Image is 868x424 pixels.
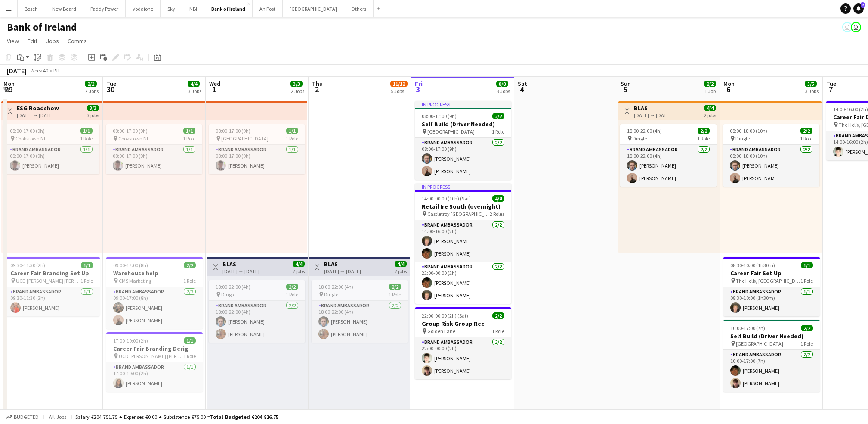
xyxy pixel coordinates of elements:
div: IST [53,67,60,74]
h3: Self Build (Driver Needed) [415,120,511,128]
span: 08:00-17:00 (9h) [113,128,148,134]
span: [GEOGRAPHIC_DATA] [736,340,783,347]
h1: Bank of Ireland [7,21,77,34]
span: 10:00-17:00 (7h) [730,325,765,331]
app-card-role: Brand Ambassador2/208:00-17:00 (9h)[PERSON_NAME][PERSON_NAME] [415,138,511,180]
div: 08:30-10:00 (1h30m)1/1Career Fair Set Up The Helix, [GEOGRAPHIC_DATA]1 RoleBrand Ambassador1/108:... [723,257,820,316]
span: 1 Role [492,128,504,135]
div: 3 Jobs [188,88,201,94]
span: Budgeted [14,414,39,420]
span: Sun [621,80,631,87]
span: Golden Lane [427,328,455,334]
div: [DATE] → [DATE] [222,268,259,274]
span: 5/5 [805,81,817,87]
h3: BLAS [324,260,361,268]
span: 7 [825,84,836,94]
app-card-role: Brand Ambassador2/218:00-22:00 (4h)[PERSON_NAME][PERSON_NAME] [312,301,408,343]
div: 18:00-22:00 (4h)2/2 Dingle1 RoleBrand Ambassador2/218:00-22:00 (4h)[PERSON_NAME][PERSON_NAME] [312,280,408,343]
span: Tue [106,80,116,87]
span: 2/2 [286,284,298,290]
span: Comms [68,37,87,45]
span: 2/2 [704,81,716,87]
span: 4 [516,84,527,94]
span: 14:00-16:00 (2h) [833,106,868,112]
a: 2 [853,3,864,14]
span: Thu [312,80,323,87]
span: 1/1 [81,262,93,268]
span: View [7,37,19,45]
span: 2/2 [492,312,504,319]
div: 08:00-17:00 (9h)1/1 Cookstown NI1 RoleBrand Ambassador1/108:00-17:00 (9h)[PERSON_NAME] [3,124,99,174]
app-card-role: Brand Ambassador1/108:00-17:00 (9h)[PERSON_NAME] [209,145,305,174]
h3: Group Risk Group Rec [415,320,511,327]
h3: Career Fair Set Up [723,269,820,277]
span: 1 Role [183,277,196,284]
span: 2/2 [85,81,97,87]
a: Jobs [43,35,62,47]
span: 2 [861,2,865,8]
span: Cookstown NI [15,135,45,142]
app-job-card: 18:00-22:00 (4h)2/2 Dingle1 RoleBrand Ambassador2/218:00-22:00 (4h)[PERSON_NAME][PERSON_NAME] [620,124,717,187]
div: [DATE] [7,66,27,75]
div: 2 Jobs [85,88,99,94]
div: 3 Jobs [805,88,819,94]
span: 09:30-11:30 (2h) [10,262,45,268]
app-card-role: Brand Ambassador2/214:00-16:00 (2h)[PERSON_NAME][PERSON_NAME] [415,220,511,262]
app-user-avatar: Katie Shovlin [842,22,853,32]
app-card-role: Brand Ambassador1/108:30-10:00 (1h30m)[PERSON_NAME] [723,287,820,316]
span: Dingle [221,291,235,298]
span: Mon [3,80,15,87]
div: 3 jobs [87,111,99,118]
app-job-card: 08:00-17:00 (9h)1/1 Cookstown NI1 RoleBrand Ambassador1/108:00-17:00 (9h)[PERSON_NAME] [106,124,202,174]
app-card-role: Brand Ambassador1/108:00-17:00 (9h)[PERSON_NAME] [3,145,99,174]
span: 29 [2,84,15,94]
span: 4/4 [293,261,305,267]
span: 3/3 [290,81,303,87]
span: 1 Role [80,277,93,284]
span: UCD [PERSON_NAME] [PERSON_NAME] [16,277,80,284]
app-job-card: In progress14:00-00:00 (10h) (Sat)4/4Retail Ire South (overnight) Castletroy [GEOGRAPHIC_DATA]2 R... [415,183,511,304]
span: 08:00-18:00 (10h) [730,128,767,134]
div: 18:00-22:00 (4h)2/2 Dingle1 RoleBrand Ambassador2/218:00-22:00 (4h)[PERSON_NAME][PERSON_NAME] [209,280,305,343]
button: Bank of Ireland [204,0,253,17]
span: 4/4 [188,81,200,87]
a: Edit [24,35,41,47]
span: 4/4 [492,195,504,202]
div: 17:00-19:00 (2h)1/1Career Fair Branding Derig UCD [PERSON_NAME] [PERSON_NAME]1 RoleBrand Ambassad... [106,332,203,392]
span: 1 Role [183,135,195,142]
app-card-role: Brand Ambassador2/218:00-22:00 (4h)[PERSON_NAME][PERSON_NAME] [209,301,305,343]
app-job-card: In progress08:00-17:00 (9h)2/2Self Build (Driver Needed) [GEOGRAPHIC_DATA]1 RoleBrand Ambassador2... [415,101,511,180]
span: 17:00-19:00 (2h) [113,337,148,344]
span: Fri [415,80,423,87]
span: 2/2 [801,325,813,331]
span: 1 Role [286,291,298,298]
span: 09:00-17:00 (8h) [113,262,148,268]
a: View [3,35,22,47]
h3: BLAS [634,104,671,112]
h3: Self Build (Driver Needed) [723,332,820,340]
span: 1/1 [80,128,93,134]
div: [DATE] → [DATE] [634,112,671,118]
span: Dingle [735,135,750,142]
span: Mon [723,80,735,87]
span: Tue [826,80,836,87]
div: 2 jobs [293,267,305,274]
h3: Career Fair Branding Derig [106,345,203,352]
button: Budgeted [4,412,40,422]
span: Edit [28,37,37,45]
div: 09:00-17:00 (8h)2/2Warehouse help CMS Marketing1 RoleBrand Ambassador2/209:00-17:00 (8h)[PERSON_N... [106,257,203,329]
span: [GEOGRAPHIC_DATA] [427,128,475,135]
span: 08:00-17:00 (9h) [216,128,250,134]
span: 2 [311,84,323,94]
app-card-role: Brand Ambassador2/218:00-22:00 (4h)[PERSON_NAME][PERSON_NAME] [620,145,717,187]
span: Dingle [324,291,338,298]
app-job-card: 08:00-18:00 (10h)2/2 Dingle1 RoleBrand Ambassador2/208:00-18:00 (10h)[PERSON_NAME][PERSON_NAME] [723,124,819,187]
span: 2/2 [492,113,504,119]
span: 4/4 [395,261,407,267]
span: 11/12 [390,81,408,87]
div: [DATE] → [DATE] [324,268,361,274]
app-user-avatar: Katie Shovlin [851,22,861,32]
